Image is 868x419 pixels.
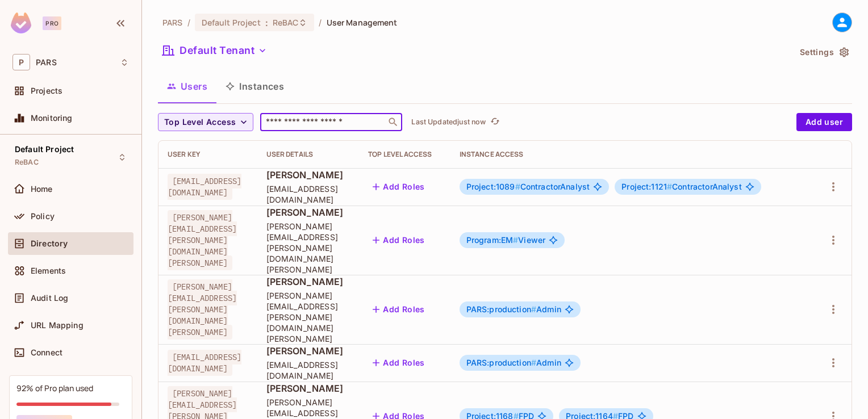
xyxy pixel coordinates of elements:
span: # [531,358,536,367]
button: Add Roles [368,178,429,196]
span: Projects [31,86,62,95]
span: ReBAC [15,158,39,167]
span: ContractorAnalyst [466,182,590,191]
span: # [667,182,672,191]
span: Click to refresh data [486,115,502,129]
span: # [531,304,536,314]
span: Policy [31,212,55,221]
div: User Key [168,150,248,159]
span: [PERSON_NAME] [266,382,350,395]
li: / [187,17,190,28]
span: [PERSON_NAME][EMAIL_ADDRESS][PERSON_NAME][DOMAIN_NAME][PERSON_NAME] [266,221,350,275]
span: Workspace: PARS [36,58,57,67]
span: Project:1089 [466,182,520,191]
button: Add Roles [368,354,429,372]
span: [PERSON_NAME][EMAIL_ADDRESS][PERSON_NAME][DOMAIN_NAME][PERSON_NAME] [168,279,237,340]
span: ContractorAnalyst [621,182,742,191]
span: PARS:production [466,358,536,367]
span: URL Mapping [31,321,84,330]
div: Instance Access [460,150,804,159]
span: [EMAIL_ADDRESS][DOMAIN_NAME] [168,350,241,376]
span: P [12,54,30,70]
span: # [513,235,518,245]
div: Top Level Access [368,150,441,159]
span: Audit Log [31,294,68,303]
div: 92% of Pro plan used [16,383,93,393]
span: Default Project [202,17,261,28]
span: Program:EM [466,235,519,245]
span: [PERSON_NAME] [266,275,350,288]
span: Viewer [466,236,546,245]
span: [PERSON_NAME] [266,169,350,181]
span: # [515,182,520,191]
button: Instances [216,72,293,100]
span: refresh [490,116,500,128]
span: Project:1121 [621,182,672,191]
span: Elements [31,266,66,275]
span: [EMAIL_ADDRESS][DOMAIN_NAME] [266,359,350,381]
span: [PERSON_NAME] [266,345,350,357]
span: Connect [31,348,62,357]
img: SReyMgAAAABJRU5ErkJggg== [11,12,31,33]
span: [PERSON_NAME] [266,206,350,219]
span: [EMAIL_ADDRESS][DOMAIN_NAME] [168,174,241,200]
span: [EMAIL_ADDRESS][DOMAIN_NAME] [266,183,350,205]
button: Settings [795,43,852,61]
span: [PERSON_NAME][EMAIL_ADDRESS][PERSON_NAME][DOMAIN_NAME][PERSON_NAME] [168,210,237,270]
div: User Details [266,150,350,159]
span: : [265,18,269,27]
span: Admin [466,305,561,314]
span: Directory [31,239,68,248]
span: Admin [466,358,561,367]
span: Top Level Access [164,115,236,129]
span: the active workspace [162,17,183,28]
button: Top Level Access [158,113,253,131]
span: [PERSON_NAME][EMAIL_ADDRESS][PERSON_NAME][DOMAIN_NAME][PERSON_NAME] [266,290,350,344]
button: Default Tenant [158,41,272,60]
span: ReBAC [273,17,299,28]
span: User Management [327,17,398,28]
p: Last Updated just now [411,118,486,127]
div: Pro [43,16,61,30]
span: Home [31,185,53,194]
span: PARS:production [466,304,536,314]
button: Add Roles [368,300,429,319]
span: Default Project [15,145,74,154]
button: Users [158,72,216,100]
button: Add user [796,113,852,131]
li: / [319,17,322,28]
button: refresh [488,115,502,129]
span: Monitoring [31,114,73,123]
button: Add Roles [368,231,429,249]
